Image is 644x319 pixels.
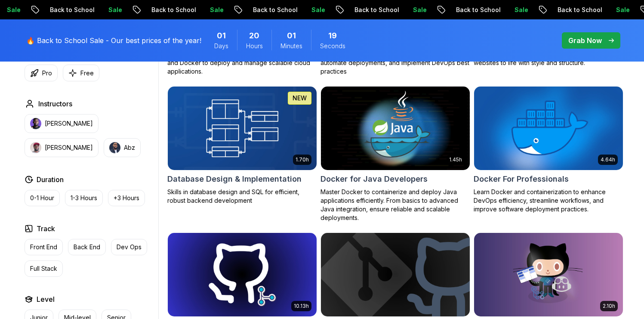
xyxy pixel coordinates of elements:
[294,303,309,310] p: 10.13h
[65,190,103,206] button: 1-3 Hours
[167,188,317,205] p: Skills in database design and SQL for efficient, robust backend development
[506,6,533,14] p: Sale
[109,142,120,153] img: instructor img
[45,143,93,152] p: [PERSON_NAME]
[303,6,330,14] p: Sale
[201,6,229,14] p: Sale
[74,243,100,251] p: Back End
[25,190,60,206] button: 0-1 Hour
[568,35,602,46] p: Grab Now
[117,243,142,251] p: Dev Ops
[280,42,302,50] span: Minutes
[601,156,615,163] p: 4.64h
[607,6,635,14] p: Sale
[321,87,470,170] img: Docker for Java Developers card
[124,143,135,152] p: Abz
[42,69,52,77] p: Pro
[474,173,569,185] h2: Docker For Professionals
[63,65,99,81] button: Free
[328,30,337,42] span: 19 Seconds
[293,94,307,102] p: NEW
[320,42,345,50] span: Seconds
[68,239,106,255] button: Back End
[38,99,72,109] h2: Instructors
[320,188,470,222] p: Master Docker to containerize and deploy Java applications efficiently. From basics to advanced J...
[346,6,404,14] p: Back to School
[320,173,428,185] h2: Docker for Java Developers
[449,156,462,163] p: 1.45h
[71,194,97,202] p: 1-3 Hours
[217,30,226,42] span: 1 Days
[167,173,302,185] h2: Database Design & Implementation
[249,30,259,42] span: 20 Hours
[104,138,141,157] button: instructor imgAbz
[25,260,63,277] button: Full Stack
[25,114,99,133] button: instructor img[PERSON_NAME]
[25,138,99,157] button: instructor img[PERSON_NAME]
[447,6,506,14] p: Back to School
[26,35,201,46] p: 🔥 Back to School Sale - Our best prices of the year!
[320,50,470,76] p: Master CI/CD pipelines with GitHub Actions, automate deployments, and implement DevOps best pract...
[30,118,41,129] img: instructor img
[30,194,54,202] p: 0-1 Hour
[167,50,317,76] p: Master AWS services like EC2, RDS, VPC, Route 53, and Docker to deploy and manage scalable cloud ...
[244,6,303,14] p: Back to School
[80,69,94,77] p: Free
[296,156,309,163] p: 1.70h
[246,42,263,50] span: Hours
[167,86,317,205] a: Database Design & Implementation card1.70hNEWDatabase Design & ImplementationSkills in database d...
[30,142,41,153] img: instructor img
[474,86,623,214] a: Docker For Professionals card4.64hDocker For ProfessionalsLearn Docker and containerization to en...
[549,6,607,14] p: Back to School
[25,239,63,255] button: Front End
[320,86,470,222] a: Docker for Java Developers card1.45hDocker for Java DevelopersMaster Docker to containerize and d...
[287,30,296,42] span: 1 Minutes
[30,264,57,273] p: Full Stack
[321,233,470,316] img: Git & GitHub Fundamentals card
[474,233,623,316] img: GitHub Toolkit card
[37,223,55,234] h2: Track
[603,303,615,310] p: 2.10h
[474,87,623,170] img: Docker For Professionals card
[100,6,127,14] p: Sale
[168,233,317,316] img: Git for Professionals card
[37,294,55,304] h2: Level
[111,239,147,255] button: Dev Ops
[30,243,57,251] p: Front End
[25,65,58,81] button: Pro
[37,174,64,185] h2: Duration
[41,6,100,14] p: Back to School
[114,194,139,202] p: +3 Hours
[143,6,201,14] p: Back to School
[474,188,623,214] p: Learn Docker and containerization to enhance DevOps efficiency, streamline workflows, and improve...
[45,119,93,128] p: [PERSON_NAME]
[404,6,432,14] p: Sale
[164,84,320,172] img: Database Design & Implementation card
[214,42,228,50] span: Days
[108,190,145,206] button: +3 Hours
